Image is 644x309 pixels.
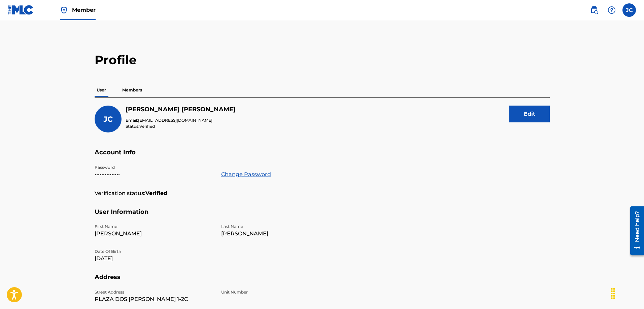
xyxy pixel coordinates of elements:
p: Street Address [95,289,213,295]
span: [EMAIL_ADDRESS][DOMAIN_NAME] [138,118,212,123]
span: Member [72,6,96,14]
p: PLAZA DOS [PERSON_NAME] 1-2C [95,295,213,303]
p: Password [95,164,213,170]
h5: Account Info [95,149,550,164]
p: Last Name [221,224,340,230]
div: Widget de chat [610,277,644,309]
div: User Menu [622,3,636,17]
h5: Address [95,273,550,289]
strong: Verified [145,189,167,197]
span: Verified [139,124,155,129]
h5: User Information [95,208,550,224]
p: Verification status: [95,189,145,197]
span: JC [103,115,113,124]
div: Arrastrar [608,283,618,304]
p: First Name [95,224,213,230]
a: Public Search [587,3,601,17]
img: help [608,6,616,14]
p: Members [120,83,144,97]
p: [DATE] [95,255,213,263]
p: [PERSON_NAME] [95,230,213,238]
a: Change Password [221,170,271,179]
img: search [590,6,598,14]
h5: JIMMY JAVIER CASTILLO URBINA [126,106,236,113]
p: Status: [126,123,236,129]
img: Top Rightsholder [60,6,68,14]
p: [PERSON_NAME] [221,230,340,238]
p: ••••••••••••••• [95,170,213,179]
iframe: Chat Widget [610,277,644,309]
p: User [95,83,108,97]
p: Email: [126,117,236,123]
p: Date Of Birth [95,248,213,255]
div: Help [605,3,618,17]
p: Unit Number [221,289,340,295]
button: Edit [509,106,550,122]
iframe: Resource Center [625,204,644,258]
h2: Profile [95,52,550,68]
img: MLC Logo [8,5,34,15]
